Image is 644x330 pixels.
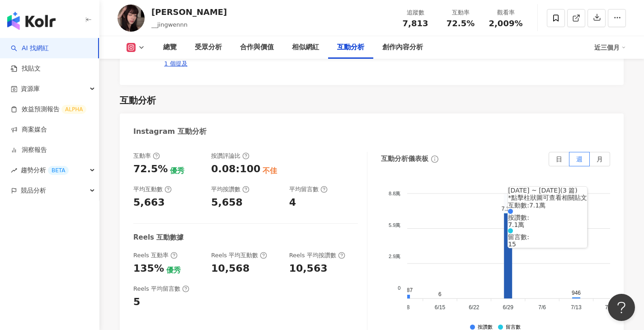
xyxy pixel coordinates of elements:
div: 優秀 [166,265,181,275]
span: 日 [556,156,562,163]
div: 觀看率 [489,8,523,17]
tspan: 0 [398,285,400,291]
div: Instagram 互動分析 [133,127,207,137]
span: 月 [597,156,603,163]
div: 按讚評論比 [211,152,249,160]
iframe: Help Scout Beacon - Open [608,294,635,321]
a: 找貼文 [11,64,41,73]
div: 互動分析 [337,42,364,53]
div: 0.08:100 [211,162,260,176]
span: 趨勢分析 [21,160,69,180]
tspan: 7/13 [571,304,582,311]
img: KOL Avatar [118,5,145,32]
div: 互動率 [443,8,478,17]
div: 相似網紅 [292,42,319,53]
a: searchAI 找網紅 [11,44,49,53]
div: 平均按讚數 [211,185,249,193]
tspan: 7/20 [605,304,616,311]
span: 週 [576,156,583,163]
div: Reels 互動率 [133,251,178,259]
div: 追蹤數 [398,8,432,17]
div: BETA [48,166,69,175]
div: [PERSON_NAME] [151,6,227,18]
div: 互動分析 [120,94,156,107]
div: 近三個月 [594,40,626,55]
span: 2,009% [489,19,523,28]
span: 72.5% [447,19,475,28]
a: 效益預測報告ALPHA [11,105,86,114]
a: 商案媒合 [11,125,47,134]
div: 創作內容分析 [382,42,423,53]
a: 洞察報告 [11,146,47,155]
span: 資源庫 [21,79,40,99]
tspan: 6/22 [469,304,479,311]
img: logo [7,12,56,30]
div: Reels 平均按讚數 [289,251,345,259]
div: 合作與價值 [240,42,274,53]
div: 72.5% [133,162,168,176]
span: rise [11,167,17,174]
span: __jingwennn [151,21,188,28]
div: Reels 互動數據 [133,233,183,242]
tspan: 6/15 [434,304,445,311]
div: 互動分析儀表板 [381,154,428,164]
div: 不佳 [263,166,277,176]
span: 7,813 [403,19,428,28]
tspan: 6/29 [503,304,513,311]
div: 平均留言數 [289,185,328,193]
div: Reels 平均留言數 [133,285,189,293]
div: 受眾分析 [195,42,222,53]
div: Reels 平均互動數 [211,251,267,259]
div: 1 個提及 [164,60,187,68]
span: 競品分析 [21,180,46,201]
tspan: 8.8萬 [389,190,400,196]
div: 總覽 [163,42,177,53]
div: 10,563 [289,262,328,276]
tspan: 5.9萬 [389,222,400,227]
span: info-circle [430,154,440,164]
div: 5,663 [133,196,165,210]
div: 平均互動數 [133,185,172,193]
div: 5 [133,295,140,309]
div: 135% [133,262,164,276]
div: 4 [289,196,296,210]
div: 5,658 [211,196,243,210]
tspan: 2.9萬 [389,254,400,259]
div: 互動率 [133,152,160,160]
tspan: 7/6 [538,304,546,311]
div: 10,568 [211,262,249,276]
div: 優秀 [170,166,184,176]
